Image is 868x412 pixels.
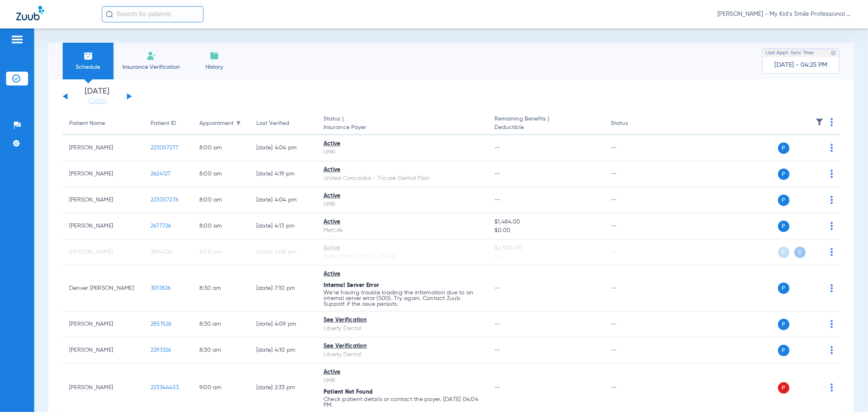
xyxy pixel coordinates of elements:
div: United Concordia - Tricare Dental Plan [324,174,481,183]
span: Patient Not Found [324,389,373,395]
td: Denver [PERSON_NAME] [63,265,144,311]
div: Active [324,218,481,226]
img: group-dot-blue.svg [831,196,833,204]
td: [PERSON_NAME] [63,337,144,364]
span: -- [494,171,501,177]
th: Status [604,112,659,135]
div: Delta Dental of [US_STATE] [324,252,481,261]
span: 3011826 [151,285,171,291]
img: group-dot-blue.svg [831,118,833,126]
div: Liberty Dental [324,351,481,359]
td: 8:30 AM [193,265,250,311]
td: 8:00 AM [193,135,250,161]
div: Active [324,270,481,278]
img: Search Icon [106,11,113,18]
span: Insurance Payer [324,123,481,132]
span: -- [494,145,501,151]
span: $1,484.00 [494,218,598,226]
td: [DATE] 4:19 PM [250,161,317,187]
div: Patient Name [69,119,138,128]
div: UMR [324,200,481,209]
span: Last Appt. Sync Time: [765,49,814,57]
img: group-dot-blue.svg [831,222,833,230]
td: [DATE] 7:10 PM [250,265,317,311]
div: Active [324,192,481,200]
td: -- [604,239,659,265]
td: 8:00 AM [193,187,250,213]
td: -- [604,311,659,337]
td: [PERSON_NAME] [63,135,144,161]
a: [DATE] [73,97,122,105]
li: [DATE] [73,88,122,105]
img: group-dot-blue.svg [831,320,833,328]
div: Patient ID [151,119,176,128]
span: -- [494,197,501,203]
span: 2854226 [151,249,173,255]
p: Check patient details or contact the payer. [DATE] 04:04 PM. [324,397,481,408]
span: $0.00 [494,226,598,235]
iframe: Chat Widget [827,373,868,412]
span: -- [494,321,501,327]
div: UMR [324,148,481,157]
span: -- [494,347,501,353]
span: Schedule [69,63,107,71]
td: [PERSON_NAME] [63,239,144,265]
td: [DATE] 4:13 PM [250,213,317,239]
td: [DATE] 4:08 PM [250,239,317,265]
span: 223057276 [151,197,178,203]
span: Deductible [494,123,598,132]
img: Zuub Logo [16,6,44,20]
span: 223057277 [151,145,178,151]
span: P [778,319,789,330]
span: P [778,283,789,294]
span: P [778,345,789,356]
td: [DATE] 4:10 PM [250,337,317,364]
p: We’re having trouble loading the information due to an internal server error (500). Try again. Co... [324,290,481,307]
span: S [794,247,806,258]
img: Schedule [83,51,93,61]
div: See Verification [324,342,481,351]
span: [DATE] - 04:25 PM [774,61,827,69]
td: -- [604,187,659,213]
span: $2,500.00 [494,244,598,252]
span: 2677726 [151,223,171,229]
div: Active [324,244,481,252]
div: Patient ID [151,119,186,128]
span: 2293326 [151,347,171,353]
td: [DATE] 4:09 PM [250,311,317,337]
div: Active [324,166,481,174]
div: Appointment [199,119,243,128]
span: Internal Server Error [324,283,379,288]
input: Search for patients [102,6,203,22]
td: [PERSON_NAME] [63,161,144,187]
td: 8:30 AM [193,311,250,337]
span: P [778,142,789,154]
td: -- [604,337,659,364]
span: [PERSON_NAME] - My Kid's Smile Professional Circle [717,10,852,18]
span: P [778,169,789,180]
span: P [778,247,789,258]
img: filter.svg [816,118,824,126]
div: Last Verified [256,119,289,128]
td: 8:00 AM [193,161,250,187]
div: Liberty Dental [324,324,481,333]
img: Manual Insurance Verification [146,51,156,61]
img: group-dot-blue.svg [831,346,833,354]
span: -- [494,385,501,390]
span: -- [494,252,598,261]
span: History [195,63,234,71]
td: -- [604,265,659,311]
img: History [210,51,219,61]
img: group-dot-blue.svg [831,284,833,292]
img: group-dot-blue.svg [831,170,833,178]
span: -- [494,285,501,291]
td: [PERSON_NAME] [63,187,144,213]
div: UMR [324,377,481,385]
span: Insurance Verification [120,63,183,71]
td: [PERSON_NAME] [63,213,144,239]
div: Last Verified [256,119,310,128]
span: P [778,195,789,206]
img: hamburger-icon [11,35,24,44]
div: Active [324,368,481,377]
